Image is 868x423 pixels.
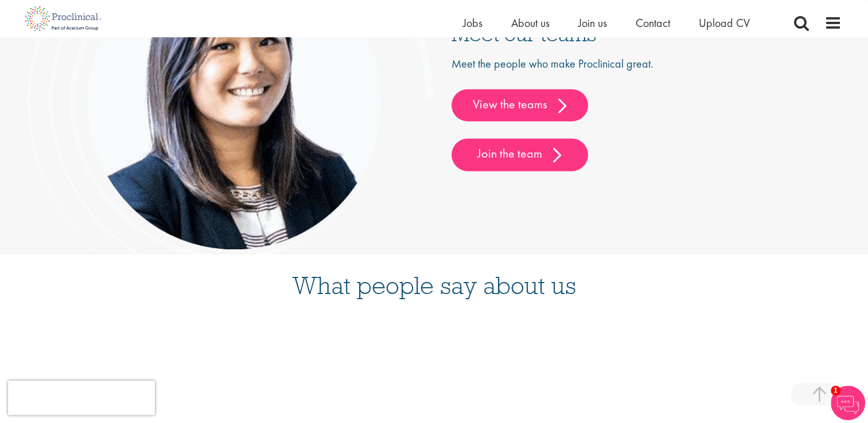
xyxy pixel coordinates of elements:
[451,89,588,122] a: View the teams
[451,139,588,171] a: Join the team
[578,15,607,30] a: Join us
[451,23,842,44] h3: Meet our teams
[831,386,840,395] span: 1
[831,386,865,420] img: Chatbot
[636,15,670,30] a: Contact
[511,15,550,30] a: About us
[451,56,842,171] div: Meet the people who make Proclinical great.
[463,15,482,30] a: Jobs
[699,15,750,30] a: Upload CV
[18,321,850,401] iframe: Customer reviews powered by Trustpilot
[8,381,155,415] iframe: reCAPTCHA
